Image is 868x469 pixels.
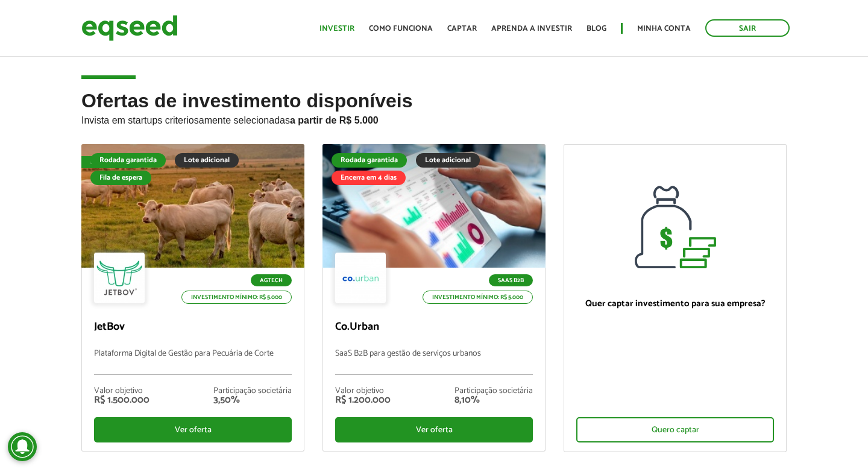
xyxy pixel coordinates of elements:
div: Valor objetivo [94,387,149,395]
div: Lote adicional [416,153,480,168]
p: SaaS B2B para gestão de serviços urbanos [335,349,533,375]
p: Invista em startups criteriosamente selecionadas [81,112,787,126]
a: Fila de espera Rodada garantida Lote adicional Fila de espera Agtech Investimento mínimo: R$ 5.00... [81,144,304,452]
p: Quer captar investimento para sua empresa? [576,298,774,309]
div: Lote adicional [175,153,239,168]
div: Rodada garantida [332,153,407,168]
a: Investir [319,25,354,33]
div: R$ 1.500.000 [94,395,149,405]
p: Plataforma Digital de Gestão para Pecuária de Corte [94,349,292,375]
p: JetBov [94,321,292,334]
h2: Ofertas de investimento disponíveis [81,90,787,144]
p: SaaS B2B [489,274,533,286]
div: Ver oferta [335,417,533,442]
p: Agtech [251,274,292,286]
img: EqSeed [81,12,178,44]
div: Encerra em 4 dias [332,171,406,185]
a: Aprenda a investir [491,25,572,33]
div: Fila de espera [81,156,143,168]
p: Investimento mínimo: R$ 5.000 [423,291,533,304]
div: Ver oferta [94,417,292,442]
div: R$ 1.200.000 [335,395,391,405]
a: Minha conta [637,25,691,33]
div: Valor objetivo [335,387,391,395]
a: Rodada garantida Lote adicional Encerra em 4 dias SaaS B2B Investimento mínimo: R$ 5.000 Co.Urban... [322,144,546,452]
a: Quer captar investimento para sua empresa? Quero captar [564,144,787,452]
div: 3,50% [213,395,292,405]
p: Investimento mínimo: R$ 5.000 [181,291,292,304]
div: Fila de espera [90,171,151,185]
div: Participação societária [213,387,292,395]
a: Captar [447,25,477,33]
a: Blog [587,25,606,33]
a: Como funciona [369,25,433,33]
p: Co.Urban [335,321,533,334]
div: Rodada garantida [90,153,166,168]
a: Sair [705,19,790,37]
div: Quero captar [576,417,774,442]
div: 8,10% [454,395,533,405]
div: Participação societária [454,387,533,395]
strong: a partir de R$ 5.000 [290,115,379,125]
